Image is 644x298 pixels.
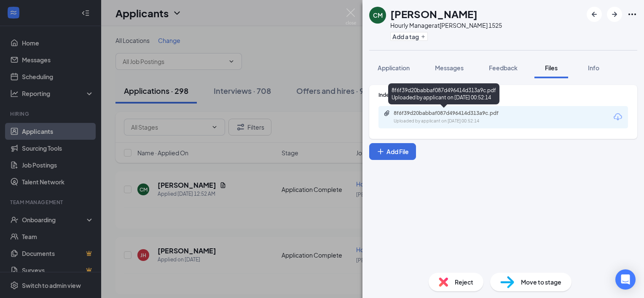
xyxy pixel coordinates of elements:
[384,110,390,117] svg: Paperclip
[545,64,558,72] span: Files
[394,110,512,117] div: 8f6f39d20babbaf087d496414d313a9c.pdf
[589,9,599,19] svg: ArrowLeftNew
[609,9,620,19] svg: ArrowRight
[489,64,518,72] span: Feedback
[378,64,410,72] span: Application
[435,64,464,72] span: Messages
[369,143,416,160] button: Add FilePlus
[607,7,622,22] button: ArrowRight
[615,269,636,290] div: Open Intercom Messenger
[455,277,473,287] span: Reject
[378,91,628,98] div: Indeed Resume
[388,83,499,104] div: 8f6f39d20babbaf087d496414d313a9c.pdf Uploaded by applicant on [DATE] 00:52:14
[384,110,520,125] a: Paperclip8f6f39d20babbaf087d496414d313a9c.pdfUploaded by applicant on [DATE] 00:52:14
[588,64,599,72] span: Info
[376,147,385,156] svg: Plus
[521,277,561,287] span: Move to stage
[373,11,383,19] div: CM
[390,7,478,21] h1: [PERSON_NAME]
[587,7,602,22] button: ArrowLeftNew
[613,112,623,122] svg: Download
[390,32,428,41] button: PlusAdd a tag
[390,21,502,29] div: Hourly Manager at [PERSON_NAME] 1525
[627,9,637,19] svg: Ellipses
[394,118,520,125] div: Uploaded by applicant on [DATE] 00:52:14
[421,34,426,39] svg: Plus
